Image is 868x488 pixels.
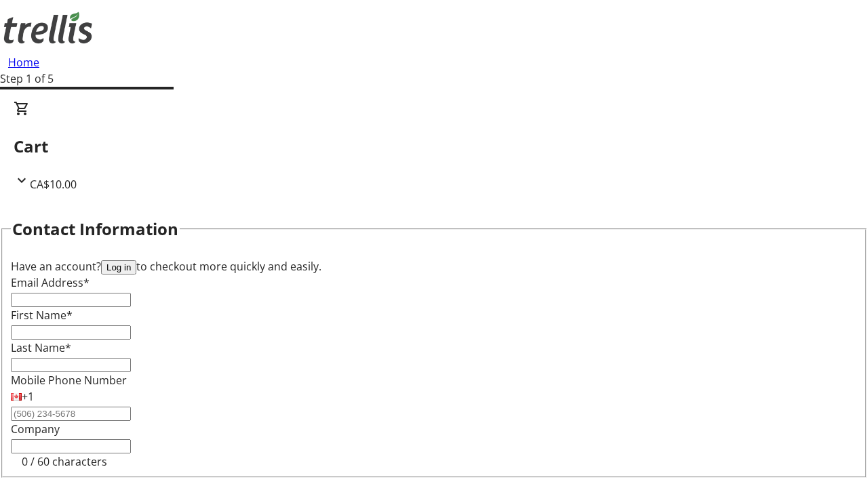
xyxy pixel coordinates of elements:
label: Last Name* [11,340,71,355]
tr-character-limit: 0 / 60 characters [22,454,107,469]
span: CA$10.00 [30,177,77,192]
label: Company [11,422,60,436]
label: First Name* [11,308,73,323]
input: (506) 234-5678 [11,407,131,421]
h2: Cart [14,134,854,159]
div: Have an account? to checkout more quickly and easily. [11,258,857,274]
label: Email Address* [11,275,90,290]
div: CartCA$10.00 [14,100,854,192]
h2: Contact Information [12,217,178,241]
label: Mobile Phone Number [11,373,127,388]
button: Log in [101,260,136,274]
